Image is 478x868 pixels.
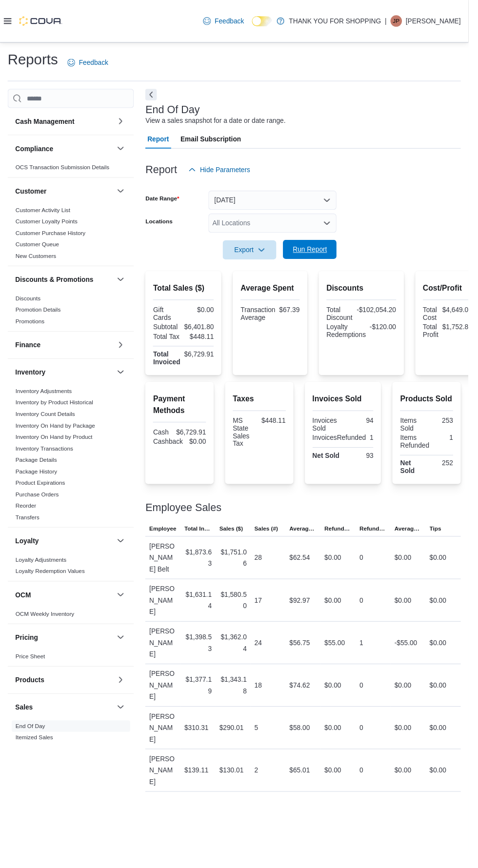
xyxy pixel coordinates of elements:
[188,330,218,337] div: $6,401.80
[156,447,186,454] div: Cashback
[224,601,252,624] div: $1,580.50
[16,396,73,403] a: Inventory Adjustments
[331,693,348,705] div: $0.00
[8,209,137,271] div: Customer
[319,443,374,451] div: InvoicesRefunded
[8,664,137,680] div: Pricing
[16,235,87,241] a: Customer Purchase History
[238,425,262,456] div: MS State Sales Tax
[156,312,185,328] div: Gift Cards
[8,394,137,538] div: Inventory
[148,634,184,677] div: [PERSON_NAME]
[117,688,129,700] button: Products
[227,245,282,265] button: Export
[16,147,54,157] h3: Compliance
[8,566,137,593] div: Loyalty
[117,146,129,158] button: Compliance
[16,568,68,575] a: Loyalty Adjustments
[414,16,470,27] p: [PERSON_NAME]
[148,106,204,118] h3: End Of Day
[442,443,462,451] div: 1
[16,431,97,438] span: Inventory On Hand by Package
[16,749,54,757] span: Itemized Sales
[331,607,348,618] div: $0.00
[364,312,404,320] div: -$102,054.20
[432,330,448,345] div: Total Profit
[16,190,47,200] h3: Customer
[408,401,462,413] h2: Products Sold
[438,425,462,433] div: 253
[438,650,456,662] div: $0.00
[16,375,115,385] button: Inventory
[224,688,252,711] div: $1,343.18
[16,301,41,308] a: Discounts
[289,245,343,264] button: Run Report
[285,312,306,320] div: $67.39
[188,357,218,365] div: $6,729.91
[148,167,180,179] h3: Report
[296,693,317,705] div: $74.62
[16,419,77,426] a: Inventory Count Details
[203,12,253,31] a: Feedback
[224,557,252,581] div: $1,751.06
[8,51,59,71] h1: Reports
[16,324,45,332] span: Promotions
[402,535,430,543] span: Average Refund
[188,644,216,668] div: $1,398.53
[402,693,419,705] div: $0.00
[296,535,323,543] span: Average Sale
[184,132,246,152] span: Email Subscription
[204,168,255,178] span: Hide Parameters
[156,339,185,347] div: Total Tax
[188,163,259,183] button: Hide Parameters
[117,118,129,130] button: Cash Management
[438,469,462,476] div: 252
[16,431,97,438] a: Inventory On Hand by Package
[188,737,213,749] div: $310.31
[259,693,267,705] div: 18
[117,374,129,386] button: Inventory
[16,119,115,129] button: Cash Management
[117,189,129,201] button: Customer
[16,666,46,674] span: Price Sheet
[259,563,267,575] div: 28
[296,780,317,792] div: $65.01
[16,407,95,415] span: Inventory by Product Historical
[16,443,94,450] a: Inventory On Hand by Product
[401,16,408,27] span: JP
[432,312,448,328] div: Total Cost
[331,737,348,749] div: $0.00
[259,607,267,618] div: 17
[8,621,137,636] div: OCM
[319,461,347,469] strong: Net Sold
[16,490,66,496] a: Product Expirations
[408,443,438,458] div: Items Refunded
[16,478,58,485] a: Package History
[188,780,213,792] div: $139.11
[402,607,419,618] div: $0.00
[148,222,176,230] label: Locations
[16,223,79,230] a: Customer Loyalty Points
[16,190,115,200] button: Customer
[16,501,60,509] span: Purchase Orders
[296,607,317,618] div: $92.97
[245,312,281,328] div: Transaction Average
[148,548,184,591] div: [PERSON_NAME] Belt
[180,437,210,445] div: $6,729.91
[16,717,115,727] button: Sales
[16,477,58,485] span: Package History
[16,395,73,403] span: Inventory Adjustments
[148,678,184,721] div: [PERSON_NAME]
[16,258,57,265] a: New Customers
[16,246,60,254] span: Customer Queue
[16,580,86,587] a: Loyalty Redemption Values
[367,535,395,543] span: Refunds (#)
[16,454,75,461] a: Inventory Transactions
[16,737,46,745] span: End Of Day
[156,357,184,373] strong: Total Invoiced
[16,211,72,218] span: Customer Activity List
[402,737,419,749] div: $0.00
[188,601,216,624] div: $1,631.14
